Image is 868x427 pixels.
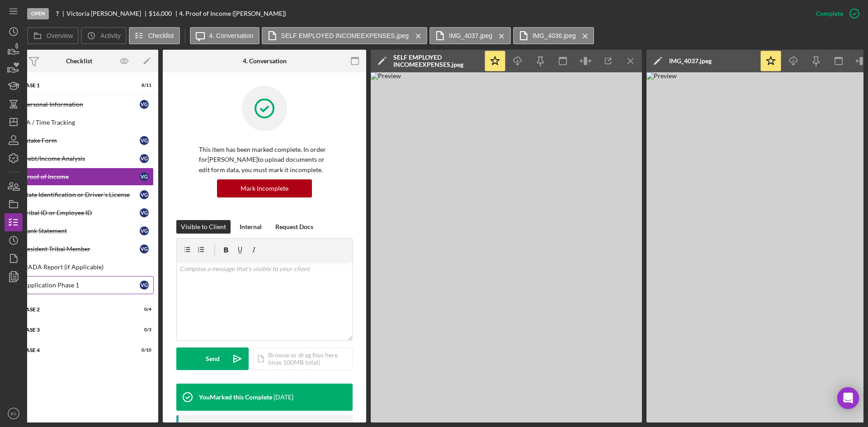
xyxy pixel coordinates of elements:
[140,244,149,253] div: V G
[181,220,226,234] div: Visible to Client
[235,220,266,234] button: Internal
[148,32,174,39] label: Checklist
[11,411,17,416] text: BS
[140,136,149,145] div: V G
[241,179,288,197] div: Mark Incomplete
[140,154,149,163] div: V G
[243,57,287,65] div: 4. Conversation
[100,32,120,39] label: Activity
[135,307,151,312] div: 0 / 4
[23,245,140,253] div: Resident Tribal Member
[140,190,149,199] div: V G
[240,220,262,234] div: Internal
[176,347,249,370] button: Send
[209,32,254,39] label: 4. Conversation
[18,83,129,88] div: Phase 1
[23,137,140,144] div: Intake Form
[135,327,151,333] div: 0 / 3
[23,209,140,216] div: Tribal ID or Employee ID
[140,172,149,181] div: V G
[5,258,154,276] a: NADA Report (if Applicable)
[140,281,149,290] div: V G
[129,27,180,44] button: Checklist
[199,145,330,175] p: This item has been marked complete. In order for [PERSON_NAME] to upload documents or edit form d...
[262,27,427,44] button: SELF EMPLOYED INCOMEEXPENSES.jpeg
[281,32,409,39] label: SELF EMPLOYED INCOMEEXPENSES.jpeg
[5,222,154,240] a: Bank StatementVG
[807,5,863,23] button: Complete
[27,27,79,44] button: Overview
[393,54,479,68] div: SELF EMPLOYED INCOMEEXPENSES.jpeg
[5,131,154,150] a: Intake FormVG
[23,282,140,289] div: Application Phase 1
[816,5,843,23] div: Complete
[5,276,154,294] a: Application Phase 1VG
[837,387,859,409] div: Open Intercom Messenger
[449,32,492,39] label: IMG_4037.jpeg
[429,27,511,44] button: IMG_4037.jpeg
[275,220,313,234] div: Request Docs
[149,9,172,17] span: $16,000
[18,347,129,353] div: Phase 4
[66,57,92,65] div: Checklist
[23,119,153,126] div: TA / Time Tracking
[371,72,642,422] img: Preview
[140,208,149,217] div: V G
[271,220,318,234] button: Request Docs
[5,186,154,204] a: State Identification or Driver's LicenseVG
[23,101,140,108] div: Personal Information
[23,155,140,162] div: Debt/Income Analysis
[23,227,140,235] div: Bank Statement
[5,95,154,113] a: Personal InformationVG
[5,204,154,222] a: Tribal ID or Employee IDVG
[66,10,149,17] div: Victoria [PERSON_NAME]
[140,100,149,109] div: V G
[199,394,272,401] div: You Marked this Complete
[18,307,129,312] div: Phase 2
[179,10,286,17] div: 4. Proof of Income ([PERSON_NAME])
[18,327,129,333] div: Phase 3
[135,347,151,353] div: 0 / 10
[190,27,259,44] button: 4. Conversation
[47,32,73,39] label: Overview
[206,347,220,370] div: Send
[81,27,126,44] button: Activity
[274,394,293,401] time: 2025-09-23 18:13
[23,173,140,180] div: Proof of Income
[23,263,153,271] div: NADA Report (if Applicable)
[27,8,49,19] div: Open
[5,113,154,131] a: TA / Time Tracking
[176,220,231,234] button: Visible to Client
[533,32,576,39] label: IMG_4036.jpeg
[5,240,154,258] a: Resident Tribal MemberVG
[56,10,59,17] b: ?
[669,57,712,65] div: IMG_4037.jpeg
[23,191,140,198] div: State Identification or Driver's License
[5,150,154,168] a: Debt/Income AnalysisVG
[217,179,312,197] button: Mark Incomplete
[5,168,154,186] a: Proof of IncomeVG
[140,226,149,235] div: V G
[5,404,23,422] button: BS
[513,27,594,44] button: IMG_4036.jpeg
[135,83,151,88] div: 8 / 11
